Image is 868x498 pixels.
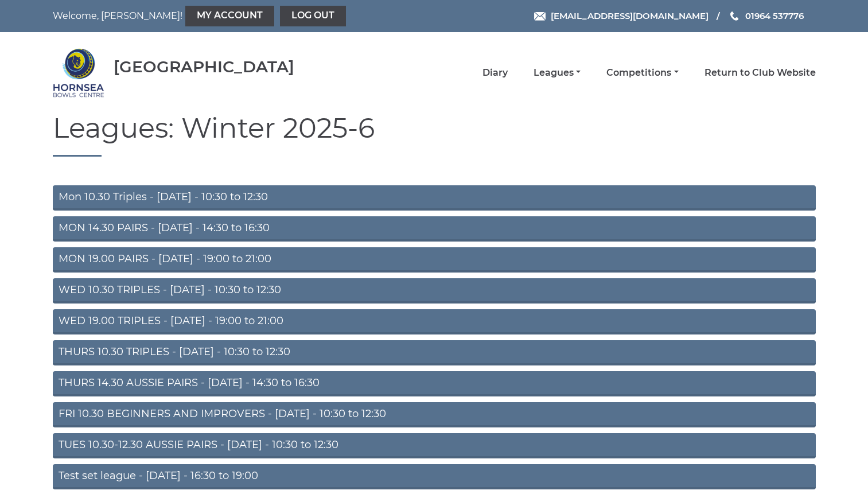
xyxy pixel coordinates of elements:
[53,309,816,334] a: WED 19.00 TRIPLES - [DATE] - 19:00 to 21:00
[704,67,816,79] a: Return to Club Website
[534,12,546,21] img: Email
[729,9,804,22] a: Phone us 01964 537776
[730,11,738,21] img: Phone us
[551,10,709,21] span: [EMAIL_ADDRESS][DOMAIN_NAME]
[53,278,816,304] a: WED 10.30 TRIPLES - [DATE] - 10:30 to 12:30
[53,113,816,157] h1: Leagues: Winter 2025-6
[185,6,274,26] a: My Account
[606,67,678,79] a: Competitions
[53,247,816,273] a: MON 19.00 PAIRS - [DATE] - 19:00 to 21:00
[53,433,816,458] a: TUES 10.30-12.30 AUSSIE PAIRS - [DATE] - 10:30 to 12:30
[53,6,361,26] nav: Welcome, [PERSON_NAME]!
[114,58,294,76] div: [GEOGRAPHIC_DATA]
[534,67,581,79] a: Leagues
[53,216,816,242] a: MON 14.30 PAIRS - [DATE] - 14:30 to 16:30
[53,47,104,99] img: Hornsea Bowls Centre
[534,9,709,22] a: Email [EMAIL_ADDRESS][DOMAIN_NAME]
[53,185,816,211] a: Mon 10.30 Triples - [DATE] - 10:30 to 12:30
[482,67,508,79] a: Diary
[280,6,346,26] a: Log out
[53,464,816,489] a: Test set league - [DATE] - 16:30 to 19:00
[53,402,816,427] a: FRI 10.30 BEGINNERS AND IMPROVERS - [DATE] - 10:30 to 12:30
[53,371,816,396] a: THURS 14.30 AUSSIE PAIRS - [DATE] - 14:30 to 16:30
[745,10,804,21] span: 01964 537776
[53,340,816,365] a: THURS 10.30 TRIPLES - [DATE] - 10:30 to 12:30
